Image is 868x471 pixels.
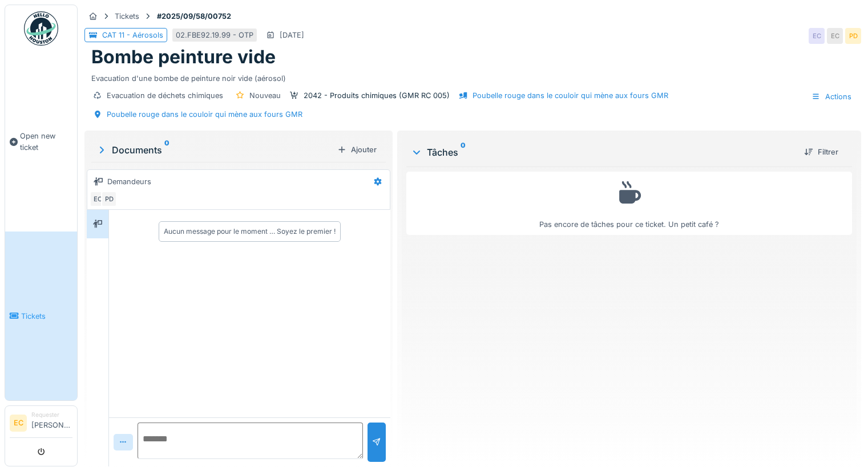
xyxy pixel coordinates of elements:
[304,90,450,101] div: 2042 - Produits chimiques (GMR RC 005)
[20,131,72,152] span: Open new ticket
[461,145,466,159] sup: 0
[249,90,281,101] div: Nouveau
[107,90,223,101] div: Evacuation de déchets chimiques
[827,28,843,44] div: EC
[414,177,845,230] div: Pas encore de tâches pour ce ticket. Un petit café ?
[280,30,304,40] div: [DATE]
[31,411,72,435] li: [PERSON_NAME]
[164,143,169,157] sup: 0
[10,415,27,432] li: EC
[31,411,72,419] div: Requester
[152,11,236,22] strong: #2025/09/58/00752
[91,46,276,68] h1: Bombe peinture vide
[91,68,854,84] div: Evacuation d'une bombe de peinture noir vide (aérosol)
[96,143,333,157] div: Documents
[115,11,139,22] div: Tickets
[21,311,72,322] span: Tickets
[101,191,117,207] div: PD
[102,30,163,40] div: CAT 11 - Aérosols
[164,226,336,237] div: Aucun message pour le moment … Soyez le premier !
[90,191,106,207] div: EC
[5,52,77,232] a: Open new ticket
[107,176,151,187] div: Demandeurs
[845,28,861,44] div: PD
[473,90,668,101] div: Poubelle rouge dans le couloir qui mène aux fours GMR
[806,88,857,105] div: Actions
[411,145,795,159] div: Tâches
[809,28,825,44] div: EC
[107,109,302,120] div: Poubelle rouge dans le couloir qui mène aux fours GMR
[10,411,72,438] a: EC Requester[PERSON_NAME]
[800,144,843,160] div: Filtrer
[176,30,253,40] div: 02.FBE92.19.99 - OTP
[333,142,381,157] div: Ajouter
[24,11,58,46] img: Badge_color-CXgf-gQk.svg
[5,232,77,400] a: Tickets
